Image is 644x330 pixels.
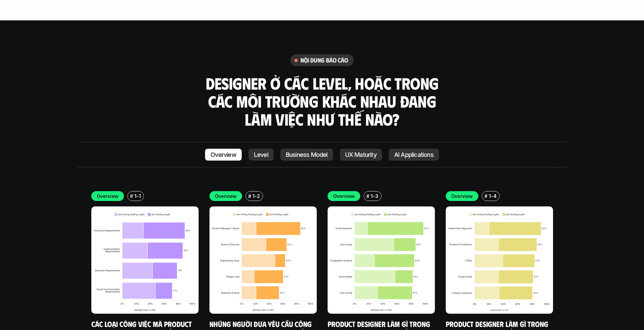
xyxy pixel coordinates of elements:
p: AI Applications [394,151,434,158]
p: Level [254,151,268,158]
a: UX Maturity [340,149,382,161]
p: 1-1 [134,192,141,200]
h6: # [484,194,487,199]
p: Overview [97,192,119,200]
p: Overview [333,192,355,200]
p: 1-4 [489,192,496,200]
a: Level [249,149,274,161]
a: Business Model [280,149,333,161]
h3: Designer ở các level, hoặc trong các môi trường khác nhau đang làm việc như thế nào? [203,74,441,128]
p: UX Maturity [345,151,376,158]
h6: # [130,194,133,199]
a: Overview [205,149,242,161]
p: 1-2 [253,192,260,200]
p: Overview [215,192,237,200]
h6: # [366,194,369,199]
h6: # [248,194,251,199]
p: Business Model [286,151,328,158]
p: Overview [451,192,473,200]
p: Overview [210,151,236,158]
p: 1-3 [371,192,378,200]
a: AI Applications [389,149,439,161]
h6: nội dung báo cáo [300,56,348,64]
